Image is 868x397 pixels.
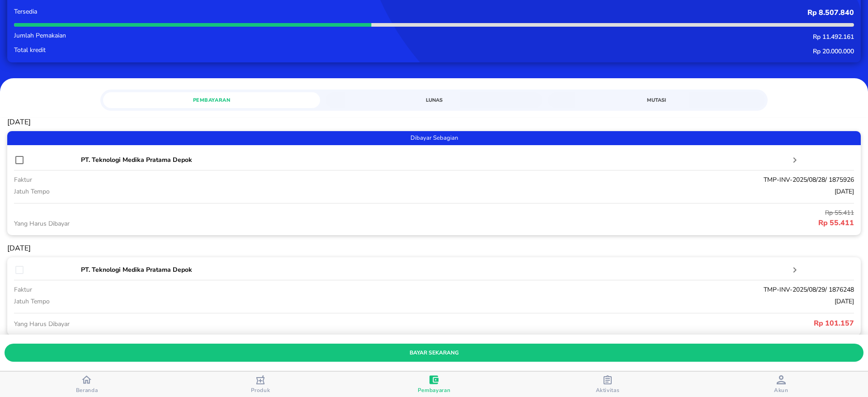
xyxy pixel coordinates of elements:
p: Rp 101.157 [434,318,854,329]
p: Rp 8.507.840 [364,9,854,17]
p: Rp 20.000.000 [364,47,854,56]
button: Aktivitas [521,372,694,397]
span: Beranda [76,387,98,394]
span: Akun [774,387,788,394]
p: jatuh tempo [14,297,364,306]
button: bayar sekarang [5,344,863,362]
div: simple tabs [100,90,768,108]
a: Mutasi [548,92,765,108]
span: Dibayar Sebagian [7,133,861,143]
p: Rp 55.411 [434,208,854,217]
p: [DATE] [364,297,854,306]
a: Pembayaran [103,92,320,108]
p: TMP-INV-2025/08/29/ 1876248 [364,285,854,294]
span: Lunas [331,96,537,104]
p: Yang Harus Dibayar [14,219,434,228]
a: Lunas [325,92,542,108]
p: Rp 11.492.161 [364,33,854,41]
p: Total kredit [14,47,364,53]
p: PT. Teknologi Medika Pratama Depok [81,155,789,165]
p: [DATE] [364,187,854,196]
p: jatuh tempo [14,187,364,196]
button: Produk [174,372,347,397]
p: PT. Teknologi Medika Pratama Depok [81,265,789,274]
span: bayar sekarang [12,348,856,358]
p: faktur [14,175,364,184]
button: Pembayaran [347,372,521,397]
p: Yang Harus Dibayar [14,319,434,329]
p: [DATE] [7,244,861,253]
button: Akun [694,372,868,397]
p: [DATE] [7,118,861,127]
span: Mutasi [553,96,759,104]
span: Aktivitas [596,387,620,394]
span: Pembayaran [418,387,451,394]
p: Jumlah Pemakaian [14,33,364,39]
span: Produk [251,387,270,394]
p: Tersedia [14,9,364,15]
span: Pembayaran [108,96,315,104]
p: TMP-INV-2025/08/28/ 1875926 [364,175,854,184]
p: Rp 55.411 [434,217,854,228]
p: faktur [14,285,364,294]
